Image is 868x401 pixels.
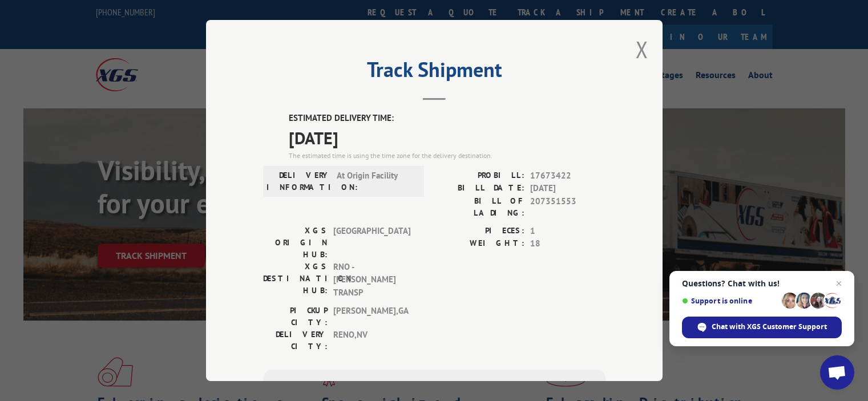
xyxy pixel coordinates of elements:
[434,225,524,238] label: PIECES:
[530,169,605,183] span: 17673422
[712,322,827,332] span: Chat with XGS Customer Support
[263,62,605,83] h2: Track Shipment
[682,297,778,305] span: Support is online
[333,261,410,299] span: RNO - [PERSON_NAME] TRANSP
[682,317,842,338] div: Chat with XGS Customer Support
[289,151,605,161] div: The estimated time is using the time zone for the delivery destination.
[333,329,410,353] span: RENO , NV
[636,34,648,64] button: Close modal
[333,305,410,329] span: [PERSON_NAME] , GA
[434,237,524,250] label: WEIGHT:
[337,169,414,193] span: At Origin Facility
[263,225,328,261] label: XGS ORIGIN HUB:
[263,329,328,353] label: DELIVERY CITY:
[832,277,846,290] span: Close chat
[333,225,410,261] span: [GEOGRAPHIC_DATA]
[267,169,331,193] label: DELIVERY INFORMATION:
[434,182,524,195] label: BILL DATE:
[530,195,605,219] span: 207351553
[530,225,605,238] span: 1
[530,182,605,195] span: [DATE]
[263,305,328,329] label: PICKUP CITY:
[289,125,605,151] span: [DATE]
[682,279,842,288] span: Questions? Chat with us!
[434,195,524,219] label: BILL OF LADING:
[434,169,524,183] label: PROBILL:
[530,237,605,250] span: 18
[263,261,328,299] label: XGS DESTINATION HUB:
[820,355,854,390] div: Open chat
[289,112,605,125] label: ESTIMATED DELIVERY TIME:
